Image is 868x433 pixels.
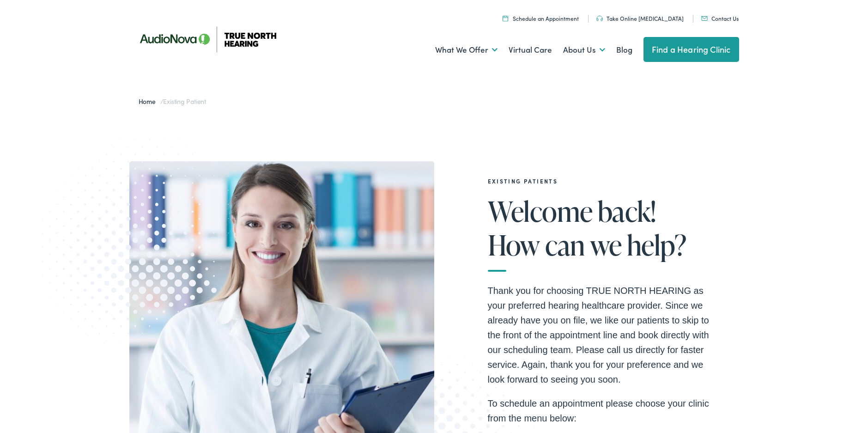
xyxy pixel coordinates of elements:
img: Mail icon in color code ffb348, used for communication purposes [701,16,708,21]
span: / [139,97,206,106]
img: Headphones icon in color code ffb348 [596,16,603,21]
span: help? [627,230,686,260]
a: Contact Us [701,14,739,22]
a: About Us [563,33,605,67]
a: Schedule an Appointment [503,14,579,22]
a: Take Online [MEDICAL_DATA] [596,14,684,22]
span: can [545,230,584,260]
span: Existing Patient [163,97,206,106]
a: Home [139,97,160,106]
a: Virtual Care [509,33,552,67]
a: What We Offer [435,33,498,67]
a: Blog [616,33,632,67]
p: Thank you for choosing TRUE NORTH HEARING as your preferred hearing healthcare provider. Since we... [488,283,710,387]
h2: EXISTING PATIENTS [488,178,710,184]
img: Icon symbolizing a calendar in color code ffb348 [503,15,508,21]
p: To schedule an appointment please choose your clinic from the menu below: [488,396,710,426]
span: Welcome [488,196,593,226]
img: Graphic image with a halftone pattern, contributing to the site's visual design. [13,104,257,355]
a: Find a Hearing Clinic [643,37,739,62]
span: we [590,230,622,260]
span: How [488,230,540,260]
span: back! [598,196,656,226]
